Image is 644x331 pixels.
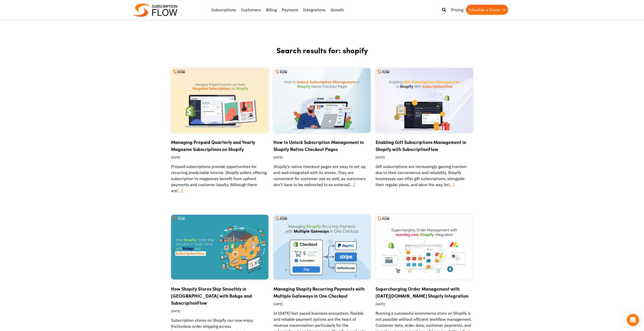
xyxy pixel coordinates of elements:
[449,5,466,15] a: Pricing
[171,153,268,163] div: [DATE]
[328,5,346,15] a: Growth
[376,286,468,299] a: Supercharging Order Management with [DATE][DOMAIN_NAME] Shopify Integration
[238,5,263,15] a: Customers
[263,5,279,15] a: Billing
[273,163,371,188] p: Shopify’s native checkout pages are easy to set up, and well-integrated with its stores. They are...
[171,163,268,194] p: Prepaid subscriptions provide opportunities for recurring predictable income. Shopify sellers off...
[627,314,639,326] div: Open Intercom Messenger
[273,215,371,280] img: Shopify Recurring Payments with Multiple Gateways
[273,139,364,152] a: How to Unlock Subscription Management in Shopify Native Checkout Pages
[279,5,301,15] a: Payment
[466,5,508,15] a: Schedule a Demo
[171,45,473,68] h2: Search results for: shopify
[273,68,371,133] img: Subscription Management in Shopify Native Checkout
[209,5,238,15] a: Subscriptions
[171,286,252,306] a: How Shopify Stores Ship Smoothly in [GEOGRAPHIC_DATA] with Bobgo and SubscriptionFlow
[449,182,455,187] a: […]
[177,188,183,193] a: […]
[376,139,466,152] a: Enabling Gift Subscriptions Management in Shopify with SubscriptionFlow
[171,306,268,317] div: [DATE]
[376,68,473,133] img: Gift Subscriptions Management in Shopify
[171,68,268,133] img: Quarterly and Yearly Magazine Subscriptions on Shopify
[376,299,473,310] div: [DATE]
[376,215,473,280] img: monday.com Shopify Integration
[273,286,365,299] a: Managing Shopify Recurring Payments with Multiple Gateways in One Checkout
[301,5,328,15] a: Integrations
[171,139,255,152] a: Managing Prepaid Quarterly and Yearly Magazine Subscriptions on Shopify
[376,163,473,188] p: Gift subscriptions are increasingly gaining traction due to their convenience and reliability. Sh...
[273,153,371,163] div: [DATE]
[273,299,371,310] div: [DATE]
[133,4,177,17] img: Subscriptionflow
[376,153,473,163] div: [DATE]
[171,215,268,280] img: Shopify Stores Ship in South Africa with Bobgo
[349,182,355,187] a: […]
